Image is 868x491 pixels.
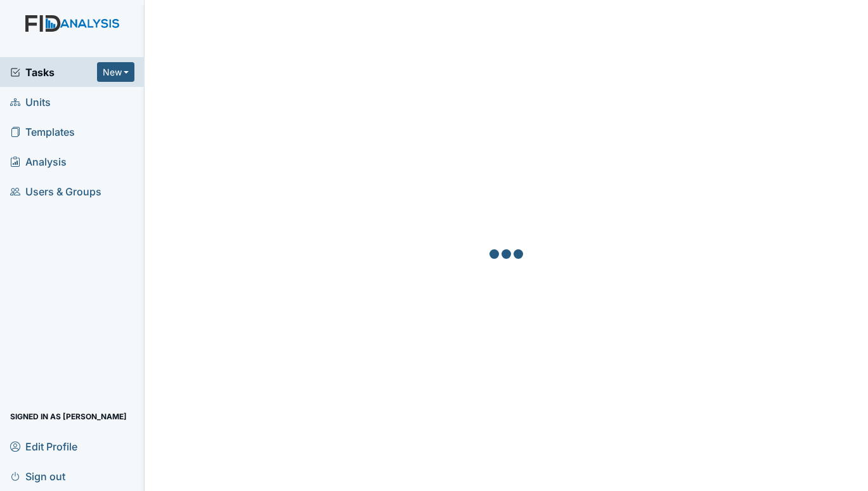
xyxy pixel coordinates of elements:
span: Units [10,92,51,112]
a: Tasks [10,65,97,80]
span: Templates [10,122,75,141]
span: Signed in as [PERSON_NAME] [10,407,127,426]
span: Sign out [10,466,65,486]
span: Edit Profile [10,436,77,456]
span: Analysis [10,152,67,171]
span: Users & Groups [10,181,101,201]
button: New [97,62,135,82]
